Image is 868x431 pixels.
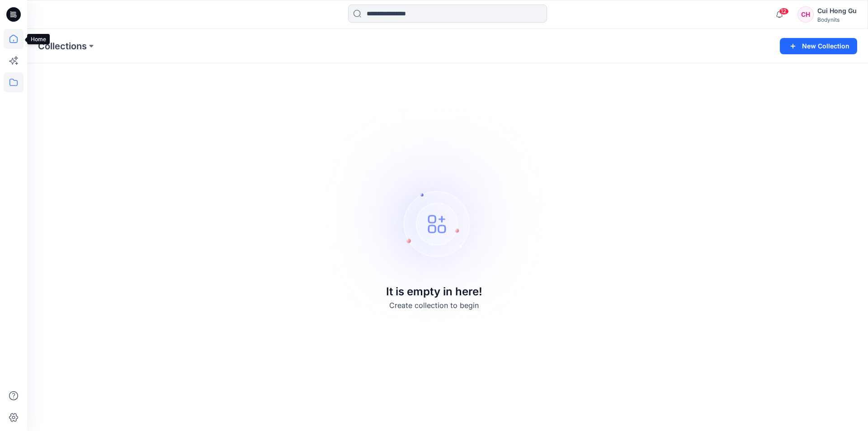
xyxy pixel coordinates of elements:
div: CH [797,6,814,23]
p: It is empty in here! [386,284,482,300]
button: New Collection [780,38,857,54]
span: 12 [779,8,789,15]
div: Bodynits [817,16,857,23]
p: Create collection to begin [389,300,479,311]
img: Empty collections page [308,89,560,342]
div: Cui Hong Gu [817,5,857,16]
a: Collections [38,40,87,52]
